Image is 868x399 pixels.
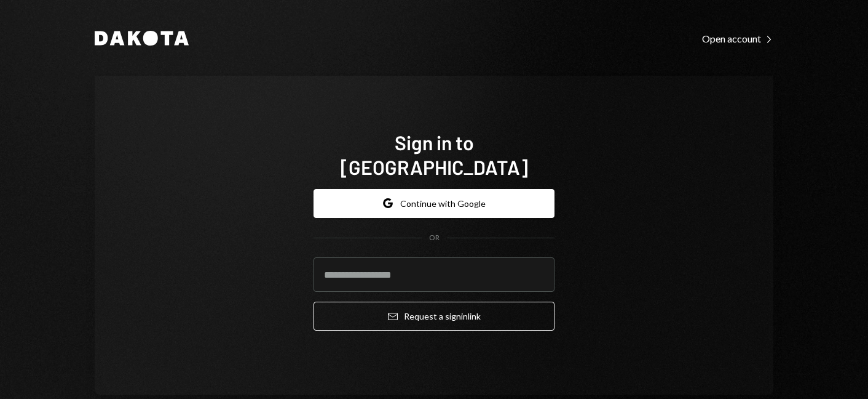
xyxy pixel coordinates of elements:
div: OR [429,233,440,243]
h1: Sign in to [GEOGRAPHIC_DATA] [314,130,554,179]
button: Request a signinlink [314,302,554,331]
a: Open account [702,31,773,45]
button: Continue with Google [314,189,554,218]
div: Open account [702,33,773,45]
